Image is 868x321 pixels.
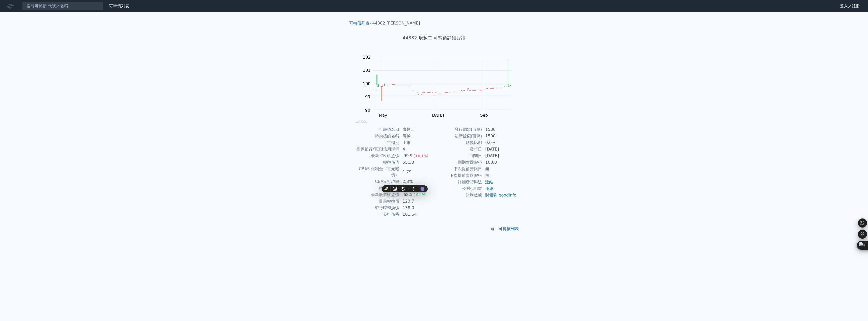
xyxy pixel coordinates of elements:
[434,166,482,172] td: 下次提前賣回日
[351,211,399,218] td: 發行價格
[109,4,129,8] a: 可轉債列表
[345,34,523,41] h1: 44382 廣越二 可轉債詳細資訊
[434,146,482,153] td: 發行日
[434,179,482,185] td: 詳細發行辦法
[399,159,434,166] td: 55.38
[485,180,493,184] a: 連結
[357,55,519,118] g: Chart
[351,191,399,198] td: 最新股票收盤價
[351,198,399,205] td: 目前轉換價
[414,193,427,197] span: (-0.4%)
[349,21,369,26] a: 可轉債列表
[499,226,519,231] a: 可轉債列表
[434,192,482,199] td: 財務數據
[351,166,399,178] td: CBAS 權利金（百元報價）
[399,139,434,146] td: 上市
[836,2,864,10] a: 登入／註冊
[351,139,399,146] td: 上市櫃別
[365,94,370,99] tspan: 99
[485,193,497,197] a: 財報狗
[399,178,434,185] td: 2.8%
[399,211,434,218] td: 101.64
[351,146,399,153] td: 擔保銀行/TCRI信用評等
[351,153,399,159] td: 最新 CB 收盤價
[482,159,517,166] td: 100.0
[434,126,482,133] td: 發行總額(百萬)
[499,193,516,197] a: goodinfo
[482,153,517,159] td: [DATE]
[434,133,482,139] td: 最新餘額(百萬)
[482,146,517,153] td: [DATE]
[843,297,868,321] div: 聊天小工具
[434,172,482,179] td: 下次提前賣回價格
[482,172,517,179] td: 無
[414,154,428,158] span: (+0.1%)
[363,68,371,73] tspan: 101
[22,2,103,10] input: 搜尋可轉債 代號／名稱
[365,108,370,113] tspan: 98
[485,186,493,191] a: 連結
[351,185,399,191] td: 轉換溢價率
[482,166,517,172] td: 無
[349,20,371,26] li: ›
[399,133,434,139] td: 廣越
[363,55,371,60] tspan: 102
[351,126,399,133] td: 可轉債名稱
[402,192,414,198] div: 68.5
[482,126,517,133] td: 1500
[399,166,434,178] td: 1.79
[363,81,371,86] tspan: 100
[399,126,434,133] td: 廣越二
[434,153,482,159] td: 到期日
[399,205,434,211] td: 138.0
[399,146,434,153] td: 4
[399,185,434,191] td: 80.4%
[372,20,420,26] li: 44382 [PERSON_NAME]
[482,133,517,139] td: 1500
[482,139,517,146] td: 0.0%
[351,205,399,211] td: 發行時轉換價
[480,113,488,118] tspan: Sep
[399,198,434,205] td: 123.7
[351,133,399,139] td: 轉換標的名稱
[434,185,482,192] td: 公開說明書
[843,297,868,321] iframe: Chat Widget
[482,192,517,199] td: ,
[351,159,399,166] td: 轉換價值
[345,226,523,232] p: 返回
[351,178,399,185] td: CBAS 折現率
[430,113,444,118] tspan: [DATE]
[434,159,482,166] td: 到期賣回價格
[402,153,414,159] div: 99.9
[434,139,482,146] td: 轉換比例
[379,113,387,118] tspan: May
